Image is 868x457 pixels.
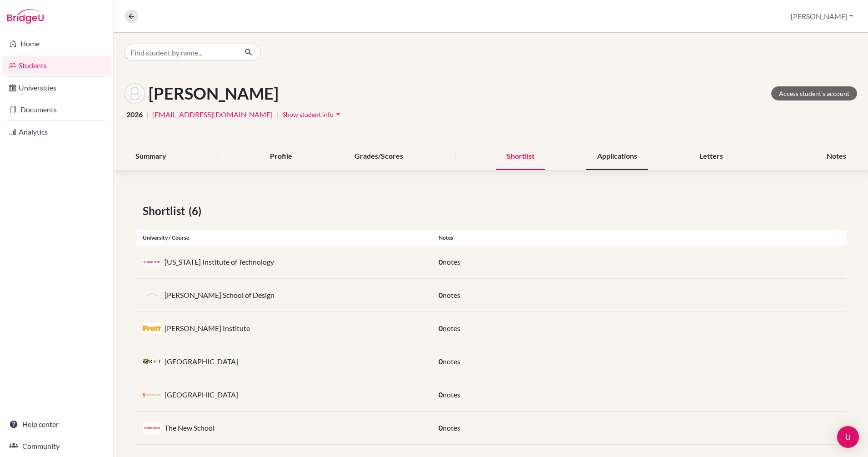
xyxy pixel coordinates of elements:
a: [EMAIL_ADDRESS][DOMAIN_NAME] [152,109,273,120]
p: [GEOGRAPHIC_DATA] [165,389,238,400]
a: Home [2,35,111,53]
div: University / Course [136,234,432,242]
span: notes [443,423,460,432]
span: Shortlist [143,203,189,219]
button: [PERSON_NAME] [787,8,857,25]
div: Applications [586,143,648,170]
a: Universities [2,79,111,97]
p: [PERSON_NAME] Institute [165,323,250,334]
img: us_news_yq0s9sa2.jpeg [143,422,161,434]
a: Analytics [2,123,111,141]
span: | [276,109,279,120]
span: 0 [439,357,443,366]
span: Show student info [283,110,334,118]
div: Open Intercom Messenger [837,426,859,448]
span: 0 [439,423,443,432]
a: Students [2,56,111,75]
button: Show student infoarrow_drop_down [282,107,343,121]
span: notes [443,357,460,366]
span: notes [443,390,460,399]
div: Shortlist [496,143,545,170]
img: default-university-logo-42dd438d0b49c2174d4c41c49dcd67eec2da6d16b3a2f6d5de70cc347232e317.png [143,286,161,304]
span: | [146,109,149,120]
span: 2026 [126,109,143,120]
div: Grades/Scores [344,143,414,170]
span: notes [443,291,460,299]
h1: [PERSON_NAME] [149,84,279,103]
p: The New School [165,422,215,433]
i: arrow_drop_down [334,110,343,119]
span: 0 [439,291,443,299]
a: Access student's account [771,86,857,100]
span: 0 [439,390,443,399]
span: notes [443,324,460,332]
div: Profile [259,143,303,170]
div: Summary [125,143,177,170]
p: [US_STATE] Institute of Technology [165,256,274,267]
div: Notes [816,143,857,170]
img: us_prat_d7r7nojs.jpeg [143,322,161,335]
img: us_syr_y0bt24mb.jpeg [143,393,161,397]
a: Community [2,437,111,455]
p: [PERSON_NAME] School of Design [165,290,274,301]
img: Hoai Thuong Pham's avatar [125,83,145,104]
img: us_rit_db4dqp4x.jpeg [143,359,161,365]
span: (6) [189,203,205,219]
input: Find student by name... [125,44,237,61]
a: Help center [2,415,111,433]
div: Notes [432,234,846,242]
span: notes [443,257,460,266]
img: Bridge-U [7,9,44,24]
div: Letters [688,143,734,170]
p: [GEOGRAPHIC_DATA] [165,356,238,367]
a: Documents [2,100,111,119]
img: us_web_vfdaxlyt.jpeg [143,259,161,265]
span: 0 [439,324,443,332]
span: 0 [439,257,443,266]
